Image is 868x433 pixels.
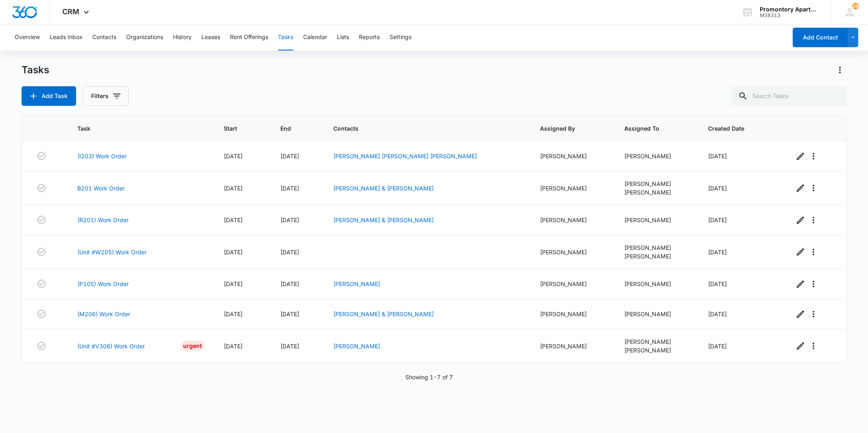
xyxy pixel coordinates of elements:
[333,343,380,350] a: [PERSON_NAME]
[708,280,727,287] span: [DATE]
[708,124,762,133] span: Created Date
[540,124,593,133] span: Assigned By
[624,252,689,260] div: [PERSON_NAME]
[280,124,302,133] span: End
[624,346,689,354] div: [PERSON_NAME]
[224,185,243,192] span: [DATE]
[760,13,819,18] div: account id
[624,124,677,133] span: Assigned To
[333,153,477,160] a: [PERSON_NAME] [PERSON_NAME] [PERSON_NAME]
[389,24,411,50] button: Settings
[708,185,727,192] span: [DATE]
[303,24,327,50] button: Calendar
[540,152,604,160] div: [PERSON_NAME]
[224,280,243,287] span: [DATE]
[15,24,40,50] button: Overview
[624,337,689,346] div: [PERSON_NAME]
[224,249,243,256] span: [DATE]
[333,311,434,317] a: [PERSON_NAME] & [PERSON_NAME]
[77,248,146,256] a: (Unit #W205) Work Order
[280,249,299,256] span: [DATE]
[224,124,249,133] span: Start
[333,216,434,223] a: [PERSON_NAME] & [PERSON_NAME]
[224,216,243,223] span: [DATE]
[280,153,299,160] span: [DATE]
[624,310,689,318] div: [PERSON_NAME]
[201,24,220,50] button: Leases
[280,343,299,350] span: [DATE]
[50,24,83,50] button: Leads Inbox
[77,310,130,318] a: (M206) Work Order
[708,216,727,223] span: [DATE]
[77,124,192,133] span: Task
[540,216,604,224] div: [PERSON_NAME]
[173,24,192,50] button: History
[126,24,163,50] button: Organizations
[83,86,129,106] button: Filters
[224,311,243,317] span: [DATE]
[22,64,49,76] h1: Tasks
[793,28,848,47] button: Add Contact
[77,184,125,192] a: B201 Work Order
[22,86,76,106] button: Add Task
[278,24,293,50] button: Tasks
[624,243,689,252] div: [PERSON_NAME]
[708,311,727,317] span: [DATE]
[624,179,689,188] div: [PERSON_NAME]
[62,7,79,16] span: CRM
[280,216,299,223] span: [DATE]
[280,280,299,287] span: [DATE]
[405,373,453,381] p: Showing 1-7 of 7
[224,343,243,350] span: [DATE]
[230,24,268,50] button: Rent Offerings
[333,124,509,133] span: Contacts
[760,6,819,13] div: account name
[92,24,116,50] button: Contacts
[181,341,204,351] div: Urgent
[77,342,145,350] a: (Unit #V306) Work Order
[77,152,127,160] a: (I203) Work Order
[540,280,604,288] div: [PERSON_NAME]
[280,311,299,317] span: [DATE]
[540,342,604,350] div: [PERSON_NAME]
[852,3,859,9] div: notifications count
[337,24,349,50] button: Lists
[624,188,689,197] div: [PERSON_NAME]
[333,280,380,287] a: [PERSON_NAME]
[852,3,859,9] span: 28
[540,248,604,256] div: [PERSON_NAME]
[624,280,689,288] div: [PERSON_NAME]
[77,216,129,224] a: (R201) Work Order
[624,152,689,160] div: [PERSON_NAME]
[708,153,727,160] span: [DATE]
[280,185,299,192] span: [DATE]
[224,153,243,160] span: [DATE]
[540,184,604,192] div: [PERSON_NAME]
[333,185,434,192] a: [PERSON_NAME] & [PERSON_NAME]
[77,280,129,288] a: (P105) Work Order
[624,216,689,224] div: [PERSON_NAME]
[359,24,380,50] button: Reports
[708,343,727,350] span: [DATE]
[833,63,846,77] button: Actions
[708,249,727,256] span: [DATE]
[540,310,604,318] div: [PERSON_NAME]
[732,86,846,106] input: Search Tasks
